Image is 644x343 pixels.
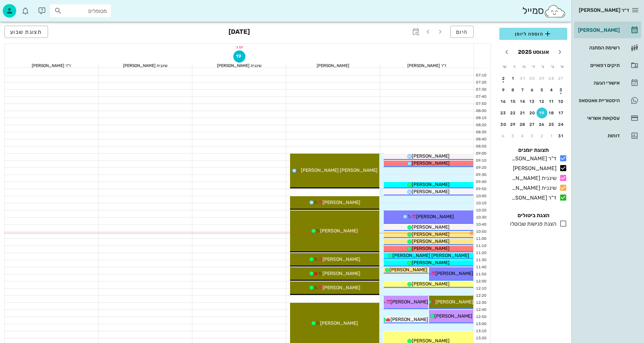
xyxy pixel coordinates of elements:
[498,85,509,95] button: 9
[474,186,488,192] div: 09:50
[323,271,360,276] span: [PERSON_NAME]
[474,115,488,121] div: 08:10
[390,299,428,305] span: [PERSON_NAME]
[546,85,557,95] button: 4
[574,92,641,109] a: תגהיסטוריית וואטסאפ
[527,108,538,118] button: 20
[527,99,538,104] div: 13
[509,155,556,163] div: ד"ר [PERSON_NAME]
[474,236,488,242] div: 11:00
[574,75,641,91] a: אישורי הגעה
[556,96,567,107] button: 10
[546,111,557,115] div: 18
[577,115,620,121] div: עסקאות אשראי
[474,122,488,128] div: 08:20
[229,26,250,39] h3: [DATE]
[517,134,528,138] div: 4
[554,46,566,58] button: חודש שעבר
[474,321,488,327] div: 13:00
[412,189,450,195] span: [PERSON_NAME]
[517,131,528,141] button: 4
[579,7,629,13] span: ד״ר [PERSON_NAME]
[536,88,547,92] div: 5
[574,40,641,56] a: רשימת המתנה
[527,122,538,127] div: 27
[556,134,567,138] div: 31
[474,265,488,270] div: 11:40
[556,73,567,84] button: 27
[474,314,488,320] div: 12:50
[474,80,488,86] div: 07:20
[389,267,427,273] span: [PERSON_NAME]
[286,64,380,68] div: [PERSON_NAME]
[498,119,509,130] button: 30
[474,229,488,235] div: 10:50
[474,208,488,213] div: 10:20
[508,111,519,115] div: 22
[527,76,538,81] div: 30
[99,64,192,68] div: שיננית [PERSON_NAME]
[499,211,567,220] h4: הצגת ביטולים
[556,76,567,81] div: 27
[577,63,620,68] div: תיקים רפואיים
[527,96,538,107] button: 13
[517,88,528,92] div: 7
[474,172,488,178] div: 09:30
[508,119,519,130] button: 29
[474,94,488,100] div: 07:40
[527,88,538,92] div: 6
[474,108,488,114] div: 08:00
[5,64,98,68] div: ד"ר [PERSON_NAME]
[574,128,641,144] a: דוחות
[435,271,473,276] span: [PERSON_NAME]
[517,99,528,104] div: 14
[5,44,474,50] div: יום ג׳
[546,96,557,107] button: 11
[577,27,620,33] div: [PERSON_NAME]
[474,137,488,142] div: 08:40
[392,253,469,258] span: [PERSON_NAME] [PERSON_NAME]
[474,130,488,135] div: 08:30
[527,111,538,115] div: 20
[474,201,488,206] div: 10:10
[498,76,509,81] div: 2
[498,96,509,107] button: 16
[508,73,519,84] button: 1
[515,45,552,59] button: אוגוסט 2025
[20,5,24,9] span: תג
[548,61,557,72] th: ב׳
[536,119,547,130] button: 26
[499,146,567,154] h4: תצוגת יומנים
[474,250,488,256] div: 11:20
[474,179,488,185] div: 09:40
[323,200,360,205] span: [PERSON_NAME]
[498,88,509,92] div: 9
[412,260,450,266] span: [PERSON_NAME]
[577,45,620,50] div: רשימת המתנה
[498,108,509,118] button: 23
[517,85,528,95] button: 7
[556,122,567,127] div: 24
[498,73,509,84] button: 2
[536,134,547,138] div: 2
[519,61,528,72] th: ה׳
[546,131,557,141] button: 1
[546,76,557,81] div: 28
[546,134,557,138] div: 1
[527,131,538,141] button: 3
[577,98,620,103] div: היסטוריית וואטסאפ
[517,111,528,115] div: 21
[412,153,450,159] span: [PERSON_NAME]
[474,193,488,199] div: 10:00
[536,122,547,127] div: 26
[474,286,488,292] div: 12:10
[546,73,557,84] button: 28
[508,134,519,138] div: 5
[474,243,488,249] div: 11:10
[474,272,488,277] div: 11:50
[509,184,556,192] div: שיננית [PERSON_NAME]
[434,313,472,319] span: [PERSON_NAME]
[546,119,557,130] button: 25
[474,165,488,171] div: 09:20
[320,320,358,326] span: [PERSON_NAME]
